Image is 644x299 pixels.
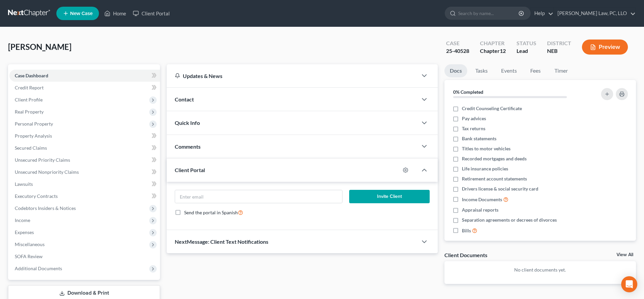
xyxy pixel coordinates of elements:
div: Chapter [480,47,506,55]
input: Search by name... [458,7,520,19]
a: Lawsuits [9,178,160,190]
a: Property Analysis [9,130,160,142]
a: Events [496,64,522,77]
a: Executory Contracts [9,190,160,202]
span: Quick Info [175,120,200,126]
a: SOFA Review [9,250,160,263]
span: Personal Property [15,121,53,127]
span: Additional Documents [15,266,62,271]
span: Bank statements [462,135,496,142]
span: Unsecured Priority Claims [15,157,70,163]
a: Tasks [470,64,493,77]
button: Invite Client [349,190,430,203]
span: Expenses [15,229,34,235]
span: Credit Report [15,85,44,90]
span: [PERSON_NAME] [8,42,71,52]
span: Real Property [15,109,44,115]
p: No client documents yet. [450,267,631,273]
span: Codebtors Insiders & Notices [15,205,76,211]
a: View All [616,252,633,257]
span: Miscellaneous [15,241,45,247]
span: SOFA Review [15,253,43,259]
span: Comments [175,143,201,150]
span: Income [15,217,30,223]
span: Retirement account statements [462,175,527,182]
span: Titles to motor vehicles [462,145,511,152]
a: Credit Report [9,82,160,94]
button: Preview [582,40,628,55]
span: Pay advices [462,115,486,122]
div: NEB [547,47,571,55]
span: Lawsuits [15,181,33,187]
div: Client Documents [444,251,487,258]
span: Secured Claims [15,145,47,151]
span: Client Portal [175,167,205,173]
input: Enter email [175,190,342,203]
div: Open Intercom Messenger [621,276,637,292]
a: Help [531,7,553,19]
span: Executory Contracts [15,193,58,199]
span: Income Documents [462,196,502,203]
span: Send the portal in Spanish [184,210,238,215]
div: Lead [517,47,536,55]
span: NextMessage: Client Text Notifications [175,238,268,245]
span: New Case [70,11,93,16]
a: Docs [444,64,467,77]
a: Case Dashboard [9,70,160,82]
a: Secured Claims [9,142,160,154]
span: Separation agreements or decrees of divorces [462,217,557,223]
a: Timer [549,64,573,77]
span: Tax returns [462,125,485,132]
a: Client Portal [129,7,173,19]
span: Property Analysis [15,133,52,139]
a: [PERSON_NAME] Law, PC, LLO [554,7,636,19]
span: Credit Counseling Certificate [462,105,522,112]
span: Appraisal reports [462,207,498,213]
span: 12 [500,48,506,54]
span: Client Profile [15,97,43,102]
span: Recorded mortgages and deeds [462,155,527,162]
span: Case Dashboard [15,73,48,78]
div: Chapter [480,40,506,47]
div: Status [517,40,536,47]
div: 25-40528 [446,47,469,55]
span: Life insurance policies [462,165,508,172]
span: Bills [462,227,471,234]
span: Contact [175,96,194,102]
a: Fees [525,64,546,77]
a: Unsecured Nonpriority Claims [9,166,160,178]
span: Unsecured Nonpriority Claims [15,169,79,175]
div: Case [446,40,469,47]
strong: 0% Completed [453,89,483,95]
a: Home [101,7,129,19]
div: Updates & News [175,72,410,79]
span: Drivers license & social security card [462,185,538,192]
div: District [547,40,571,47]
a: Unsecured Priority Claims [9,154,160,166]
